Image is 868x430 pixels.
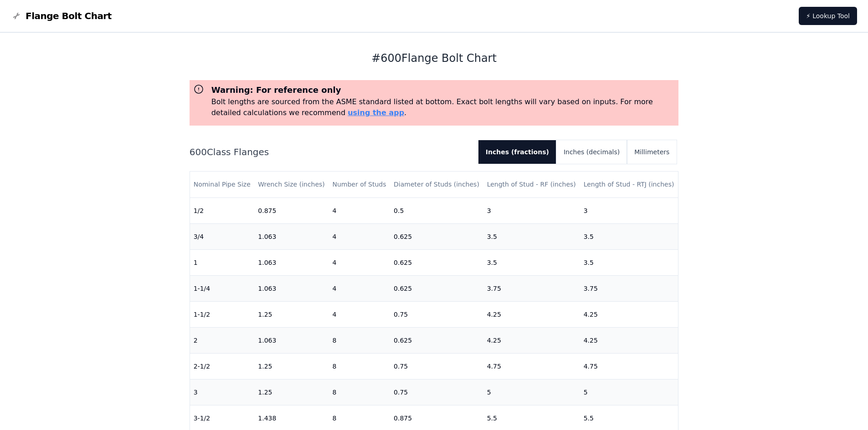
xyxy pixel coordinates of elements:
[254,249,329,275] td: 1.063
[580,172,678,197] th: Length of Stud - RTJ (inches)
[329,223,390,249] td: 4
[390,223,483,249] td: 0.625
[190,327,255,353] td: 2
[580,353,678,379] td: 4.75
[329,353,390,379] td: 8
[190,223,255,249] td: 3/4
[348,108,404,117] a: using the app
[211,96,675,118] p: Bolt lengths are sourced from the ASME standard listed at bottom. Exact bolt lengths will vary ba...
[483,275,580,301] td: 3.75
[190,51,679,66] h1: # 600 Flange Bolt Chart
[254,301,329,327] td: 1.25
[483,353,580,379] td: 4.75
[580,275,678,301] td: 3.75
[190,197,255,223] td: 1/2
[580,379,678,405] td: 5
[627,140,677,164] button: Millimeters
[254,379,329,405] td: 1.25
[329,197,390,223] td: 4
[390,353,483,379] td: 0.75
[190,249,255,275] td: 1
[254,197,329,223] td: 0.875
[580,327,678,353] td: 4.25
[483,223,580,249] td: 3.5
[390,197,483,223] td: 0.5
[390,275,483,301] td: 0.625
[390,249,483,275] td: 0.625
[254,172,329,197] th: Wrench Size (inches)
[190,172,255,197] th: Nominal Pipe Size
[329,327,390,353] td: 8
[580,197,678,223] td: 3
[329,275,390,301] td: 4
[190,353,255,379] td: 2-1/2
[190,275,255,301] td: 1-1/4
[483,327,580,353] td: 4.25
[483,197,580,223] td: 3
[483,301,580,327] td: 4.25
[329,301,390,327] td: 4
[580,301,678,327] td: 4.25
[26,10,112,22] span: Flange Bolt Chart
[254,327,329,353] td: 1.063
[483,172,580,197] th: Length of Stud - RF (inches)
[478,140,556,164] button: Inches (fractions)
[190,379,255,405] td: 3
[11,10,22,21] img: Flange Bolt Chart Logo
[390,327,483,353] td: 0.625
[483,379,580,405] td: 5
[390,301,483,327] td: 0.75
[556,140,627,164] button: Inches (decimals)
[329,172,390,197] th: Number of Studs
[190,146,471,158] h2: 600 Class Flanges
[483,249,580,275] td: 3.5
[254,353,329,379] td: 1.25
[329,379,390,405] td: 8
[580,249,678,275] td: 3.5
[329,249,390,275] td: 4
[190,301,255,327] td: 1-1/2
[11,10,112,22] a: Flange Bolt Chart LogoFlange Bolt Chart
[254,275,329,301] td: 1.063
[799,7,857,25] a: ⚡ Lookup Tool
[390,172,483,197] th: Diameter of Studs (inches)
[254,223,329,249] td: 1.063
[211,84,675,96] h3: Warning: For reference only
[580,223,678,249] td: 3.5
[390,379,483,405] td: 0.75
